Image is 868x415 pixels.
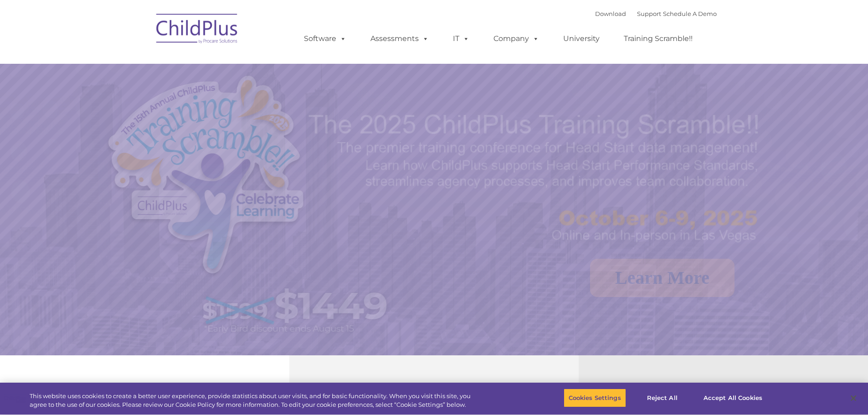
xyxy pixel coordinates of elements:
a: Training Scramble!! [615,30,702,48]
button: Cookies Settings [564,389,626,408]
a: Schedule A Demo [663,10,717,17]
button: Close [843,388,863,408]
a: University [554,30,609,48]
a: Support [637,10,661,17]
a: Company [484,30,548,48]
div: This website uses cookies to create a better user experience, provide statistics about user visit... [30,392,478,410]
a: Software [295,30,355,48]
a: Download [595,10,626,17]
a: Assessments [361,30,438,48]
font: | [595,10,717,17]
img: ChildPlus by Procare Solutions [152,7,243,53]
a: Learn More [590,259,734,297]
button: Reject All [634,389,691,408]
a: IT [444,30,478,48]
button: Accept All Cookies [699,389,767,408]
